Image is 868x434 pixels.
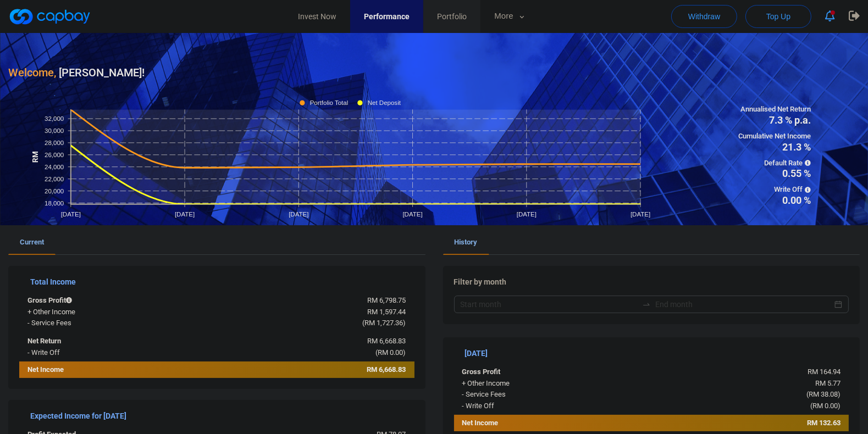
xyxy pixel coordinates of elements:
span: Top Up [766,11,790,22]
span: swap-right [642,300,651,309]
input: Start month [461,298,638,310]
tspan: 20,000 [45,187,64,194]
span: RM 164.94 [808,368,841,376]
tspan: 28,000 [45,140,64,146]
div: - Service Fees [454,389,618,400]
tspan: 24,000 [45,163,64,170]
span: Annualised Net Return [738,104,811,115]
span: RM 0.00 [378,348,403,357]
span: RM 6,798.75 [367,296,406,304]
span: RM 6,668.83 [367,337,406,345]
tspan: RM [31,151,40,163]
h5: Filter by month [454,277,849,287]
span: 21.3 % [738,142,811,152]
span: Cumulative Net Income [738,131,811,142]
span: RM 1,597.44 [367,308,406,316]
input: End month [655,298,832,310]
span: RM 5.77 [815,379,841,387]
div: ( ) [618,389,849,400]
div: + Other Income [454,378,618,390]
tspan: 32,000 [45,115,64,122]
div: Net Return [19,336,184,347]
h5: Total Income [30,277,414,287]
span: History [455,238,478,246]
div: ( ) [184,347,414,359]
tspan: [DATE] [631,211,650,218]
span: RM 38.08 [809,390,838,398]
div: ( ) [618,400,849,412]
tspan: [DATE] [517,211,537,218]
button: Top Up [745,5,811,28]
tspan: [DATE] [175,211,195,218]
tspan: Net Deposit [368,99,401,106]
tspan: [DATE] [289,211,308,218]
button: Withdraw [671,5,737,28]
span: Write Off [738,184,811,196]
span: RM 0.00 [812,402,838,410]
span: to [642,300,651,309]
h3: [PERSON_NAME] ! [8,64,145,81]
span: 0.00 % [738,196,811,205]
div: Net Income [19,364,184,378]
span: RM 132.63 [807,419,841,427]
div: - Service Fees [19,318,184,329]
div: Gross Profit [19,295,184,307]
tspan: [DATE] [403,211,423,218]
tspan: [DATE] [61,211,81,218]
span: 0.55 % [738,169,811,179]
tspan: Portfolio Total [310,99,349,106]
tspan: 22,000 [45,175,64,182]
tspan: 18,000 [45,199,64,206]
span: Performance [364,10,410,23]
span: Current [20,238,44,246]
h5: [DATE] [465,348,849,358]
span: RM 6,668.83 [367,365,406,374]
div: Net Income [454,418,618,431]
tspan: 26,000 [45,151,64,158]
span: Welcome, [8,66,56,79]
div: + Other Income [19,307,184,318]
tspan: 30,000 [45,127,64,134]
span: RM 1,727.36 [364,319,403,327]
span: Portfolio [437,10,467,23]
div: ( ) [184,318,414,329]
span: 7.3 % p.a. [738,115,811,125]
span: Default Rate [738,158,811,169]
div: Gross Profit [454,366,618,378]
div: - Write Off [454,400,618,412]
div: - Write Off [19,347,184,359]
h5: Expected Income for [DATE] [30,411,414,421]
